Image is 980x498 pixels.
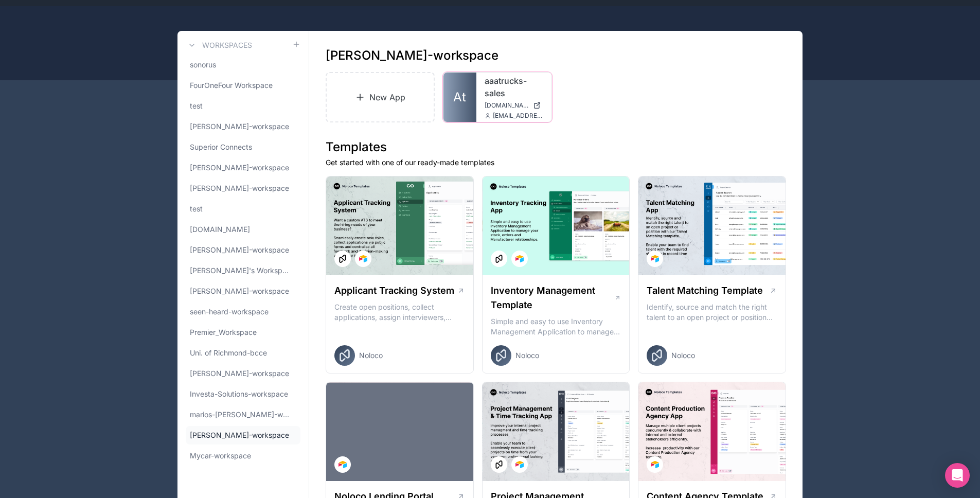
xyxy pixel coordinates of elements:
[326,139,786,155] h1: Templates
[190,60,216,70] span: sonorus
[359,255,367,263] img: Airtable Logo
[186,405,300,424] a: marios-[PERSON_NAME]-workspace
[515,255,524,263] img: Airtable Logo
[186,76,300,95] a: FourOneFour Workspace
[186,364,300,383] a: [PERSON_NAME]-workspace
[190,183,289,193] span: [PERSON_NAME]-workspace
[186,158,300,177] a: [PERSON_NAME]-workspace
[190,142,252,152] span: Superior Connects
[651,255,659,263] img: Airtable Logo
[190,430,289,440] span: [PERSON_NAME]-workspace
[334,302,465,323] p: Create open positions, collect applications, assign interviewers, centralise candidate feedback a...
[186,323,300,342] a: Premier_Workspace
[190,348,267,358] span: Uni. of Richmond-bcce
[190,327,257,337] span: Premier_Workspace
[491,316,621,337] p: Simple and easy to use Inventory Management Application to manage your stock, orders and Manufact...
[338,460,347,469] img: Airtable Logo
[326,72,435,122] a: New App
[186,117,300,136] a: [PERSON_NAME]-workspace
[190,101,203,111] span: test
[186,220,300,239] a: [DOMAIN_NAME]
[190,224,250,235] span: [DOMAIN_NAME]
[190,204,203,214] span: test
[190,451,251,461] span: Mycar-workspace
[647,283,763,298] h1: Talent Matching Template
[945,463,970,488] div: Open Intercom Messenger
[190,121,289,132] span: [PERSON_NAME]-workspace
[186,261,300,280] a: [PERSON_NAME]'s Workspace
[186,39,252,51] a: Workspaces
[334,283,454,298] h1: Applicant Tracking System
[326,47,498,64] h1: [PERSON_NAME]-workspace
[453,89,466,105] span: At
[190,286,289,296] span: [PERSON_NAME]-workspace
[190,265,292,276] span: [PERSON_NAME]'s Workspace
[190,80,273,91] span: FourOneFour Workspace
[190,163,289,173] span: [PERSON_NAME]-workspace
[671,350,695,361] span: Noloco
[186,282,300,300] a: [PERSON_NAME]-workspace
[190,389,288,399] span: Investa-Solutions-workspace
[485,101,543,110] a: [DOMAIN_NAME]
[485,75,543,99] a: aaatrucks-sales
[186,179,300,198] a: [PERSON_NAME]-workspace
[515,350,539,361] span: Noloco
[515,460,524,469] img: Airtable Logo
[186,56,300,74] a: sonorus
[186,138,300,156] a: Superior Connects
[186,344,300,362] a: Uni. of Richmond-bcce
[190,410,292,420] span: marios-[PERSON_NAME]-workspace
[202,40,252,50] h3: Workspaces
[186,303,300,321] a: seen-heard-workspace
[491,283,614,312] h1: Inventory Management Template
[186,426,300,444] a: [PERSON_NAME]-workspace
[493,112,543,120] span: [EMAIL_ADDRESS][DOMAIN_NAME]
[186,385,300,403] a: Investa-Solutions-workspace
[190,245,289,255] span: [PERSON_NAME]-workspace
[359,350,383,361] span: Noloco
[186,241,300,259] a: [PERSON_NAME]-workspace
[651,460,659,469] img: Airtable Logo
[190,307,269,317] span: seen-heard-workspace
[326,157,786,168] p: Get started with one of our ready-made templates
[485,101,529,110] span: [DOMAIN_NAME]
[647,302,777,323] p: Identify, source and match the right talent to an open project or position with our Talent Matchi...
[186,200,300,218] a: test
[190,368,289,379] span: [PERSON_NAME]-workspace
[186,447,300,465] a: Mycar-workspace
[186,97,300,115] a: test
[443,73,476,122] a: At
